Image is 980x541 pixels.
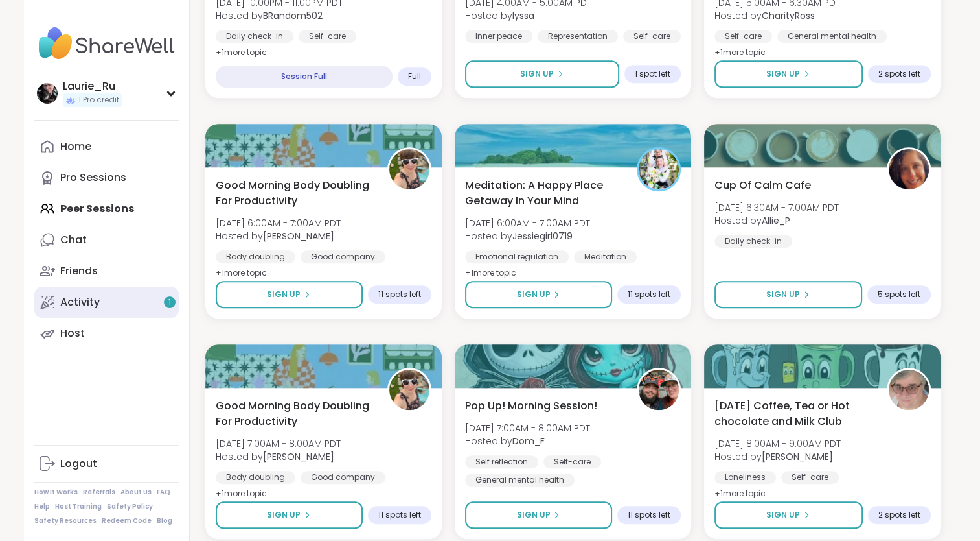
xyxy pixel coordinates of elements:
[465,30,532,43] div: Inner peace
[714,501,862,529] button: Sign Up
[465,60,619,88] button: Sign Up
[120,488,152,497] a: About Us
[216,450,341,463] span: Hosted by
[639,149,679,189] img: Jessiegirl0719
[516,509,550,521] span: Sign Up
[157,488,170,497] a: FAQ
[157,516,172,525] a: Blog
[216,281,363,308] button: Sign Up
[878,510,920,520] span: 2 spots left
[216,501,363,529] button: Sign Up
[34,224,179,256] a: Chat
[465,398,597,414] span: Pop Up! Morning Session!
[714,437,841,450] span: [DATE] 8:00AM - 9:00AM PDT
[60,326,85,341] div: Host
[78,95,119,106] span: 1 Pro credit
[714,214,839,227] span: Hosted by
[543,455,601,468] div: Self-care
[216,250,295,263] div: Body doubling
[714,30,772,43] div: Self-care
[465,9,591,22] span: Hosted by
[714,9,840,22] span: Hosted by
[299,30,356,43] div: Self-care
[762,214,790,227] b: Allie_P
[465,501,612,529] button: Sign Up
[60,457,97,471] div: Logout
[34,162,179,193] a: Pro Sessions
[714,178,811,193] span: Cup Of Calm Cafe
[60,295,100,309] div: Activity
[714,471,776,484] div: Loneliness
[216,9,343,22] span: Hosted by
[465,250,569,263] div: Emotional regulation
[107,502,153,511] a: Safety Policy
[889,149,929,189] img: Allie_P
[766,68,800,80] span: Sign Up
[781,471,839,484] div: Self-care
[465,474,575,487] div: General mental health
[878,289,920,300] span: 5 spots left
[34,131,179,162] a: Home
[216,471,295,484] div: Body doubling
[639,370,679,410] img: Dom_F
[628,510,670,520] span: 11 spots left
[777,30,887,43] div: General mental health
[766,509,800,521] span: Sign Up
[512,435,545,448] b: Dom_F
[55,502,102,511] a: Host Training
[34,488,78,497] a: How It Works
[267,289,301,300] span: Sign Up
[465,230,590,243] span: Hosted by
[574,250,637,263] div: Meditation
[465,455,538,468] div: Self reflection
[408,71,421,82] span: Full
[301,471,385,484] div: Good company
[889,370,929,410] img: Susan
[34,287,179,318] a: Activity1
[34,318,179,349] a: Host
[34,516,97,525] a: Safety Resources
[516,289,550,300] span: Sign Up
[34,448,179,479] a: Logout
[60,139,91,154] div: Home
[538,30,618,43] div: Representation
[714,398,872,429] span: [DATE] Coffee, Tea or Hot chocolate and Milk Club
[216,230,341,243] span: Hosted by
[465,422,590,435] span: [DATE] 7:00AM - 8:00AM PDT
[263,450,334,463] b: [PERSON_NAME]
[714,235,792,248] div: Daily check-in
[34,256,179,287] a: Friends
[102,516,152,525] a: Redeem Code
[378,510,421,520] span: 11 spots left
[216,178,373,209] span: Good Morning Body Doubling For Productivity
[389,370,429,410] img: Adrienne_QueenOfTheDawn
[465,435,590,448] span: Hosted by
[714,281,861,308] button: Sign Up
[378,289,421,300] span: 11 spots left
[34,502,50,511] a: Help
[465,217,590,230] span: [DATE] 6:00AM - 7:00AM PDT
[216,437,341,450] span: [DATE] 7:00AM - 8:00AM PDT
[635,69,670,79] span: 1 spot left
[34,21,179,66] img: ShareWell Nav Logo
[216,30,293,43] div: Daily check-in
[714,60,862,88] button: Sign Up
[878,69,920,79] span: 2 spots left
[301,250,385,263] div: Good company
[465,281,612,308] button: Sign Up
[60,171,126,185] div: Pro Sessions
[714,201,839,214] span: [DATE] 6:30AM - 7:00AM PDT
[216,217,341,230] span: [DATE] 6:00AM - 7:00AM PDT
[623,30,681,43] div: Self-care
[762,9,815,22] b: CharityRoss
[37,83,58,104] img: Laurie_Ru
[762,450,833,463] b: [PERSON_NAME]
[714,450,841,463] span: Hosted by
[520,68,554,80] span: Sign Up
[512,230,573,243] b: Jessiegirl0719
[465,178,622,209] span: Meditation: A Happy Place Getaway In Your Mind
[512,9,534,22] b: lyssa
[389,149,429,189] img: Adrienne_QueenOfTheDawn
[263,230,334,243] b: [PERSON_NAME]
[60,233,87,247] div: Chat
